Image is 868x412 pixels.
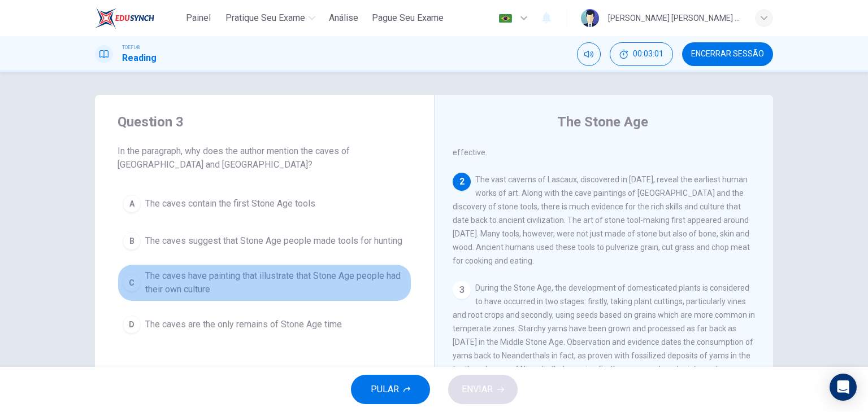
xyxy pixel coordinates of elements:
[372,11,444,25] span: Pague Seu Exame
[118,113,411,131] h4: Question 3
[498,14,513,23] img: pt
[145,197,315,211] span: The caves contain the first Stone Age tools
[123,274,141,292] div: C
[324,8,363,28] button: Análise
[577,42,601,66] div: Silenciar
[453,175,750,265] span: The vast caverns of Lascaux, discovered in [DATE], reveal the earliest human works of art. Along ...
[122,43,140,51] span: TOEFL®
[225,11,305,25] span: Pratique seu exame
[367,8,448,28] button: Pague Seu Exame
[691,50,764,59] span: Encerrar Sessão
[221,8,320,28] button: Pratique seu exame
[145,269,406,296] span: The caves have painting that illustrate that Stone Age people had their own culture
[453,281,471,299] div: 3
[608,11,741,25] div: [PERSON_NAME] [PERSON_NAME] [PERSON_NAME]
[351,375,430,404] button: PULAR
[145,318,342,331] span: The caves are the only remains of Stone Age time
[118,310,411,339] button: DThe caves are the only remains of Stone Age time
[610,42,673,66] div: Esconder
[145,234,402,248] span: The caves suggest that Stone Age people made tools for hunting
[633,50,663,59] span: 00:03:01
[118,227,411,255] button: BThe caves suggest that Stone Age people made tools for hunting
[95,7,154,29] img: EduSynch logo
[123,195,141,213] div: A
[453,173,471,191] div: 2
[95,7,180,29] a: EduSynch logo
[122,51,157,65] h1: Reading
[118,144,411,172] span: In the paragraph, why does the author mention the caves of [GEOGRAPHIC_DATA] and [GEOGRAPHIC_DATA]?
[118,264,411,301] button: CThe caves have painting that illustrate that Stone Age people had their own culture
[180,8,216,28] button: Painel
[682,42,773,66] button: Encerrar Sessão
[123,232,141,250] div: B
[123,315,141,334] div: D
[581,9,599,27] img: Profile picture
[557,113,648,131] h4: The Stone Age
[610,42,673,66] button: 00:03:01
[830,374,857,401] div: Open Intercom Messenger
[329,11,358,25] span: Análise
[371,382,399,397] span: PULAR
[186,11,211,25] span: Painel
[118,190,411,218] button: AThe caves contain the first Stone Age tools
